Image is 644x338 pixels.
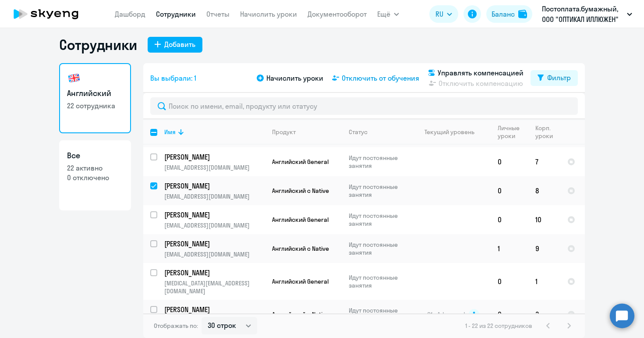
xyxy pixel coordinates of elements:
[67,88,123,99] h3: Английский
[164,210,263,220] p: [PERSON_NAME]
[377,9,390,19] span: Ещё
[528,176,560,205] td: 8
[349,128,409,136] div: Статус
[59,36,137,53] h1: Сотрудники
[59,140,131,210] a: Все22 активно0 отключено
[164,268,263,278] p: [PERSON_NAME]
[154,322,198,330] span: Отображать по:
[67,163,123,173] p: 22 активно
[528,234,560,263] td: 9
[349,274,409,289] p: Идут постоянные занятия
[150,73,196,83] span: Вы выбрали: 1
[377,5,399,23] button: Ещё
[156,10,196,18] a: Сотрудники
[427,310,465,318] span: C1 - Advanced
[349,154,409,170] p: Идут постоянные занятия
[164,250,265,258] p: [EMAIL_ADDRESS][DOMAIN_NAME]
[164,305,263,314] p: [PERSON_NAME]
[164,128,265,136] div: Имя
[266,73,323,83] span: Начислить уроки
[67,101,123,110] p: 22 сотрудника
[528,300,560,329] td: 3
[272,158,329,166] span: Английский General
[164,221,265,229] p: [EMAIL_ADDRESS][DOMAIN_NAME]
[272,278,329,285] span: Английский General
[59,63,131,133] a: Английский22 сотрудника
[491,263,528,300] td: 0
[164,239,263,249] p: [PERSON_NAME]
[349,128,368,136] div: Статус
[150,97,578,115] input: Поиск по имени, email, продукту или статусу
[349,183,409,199] p: Идут постоянные занятия
[164,268,265,278] a: [PERSON_NAME]
[148,37,202,53] button: Добавить
[438,68,524,78] span: Управлять компенсацией
[491,205,528,234] td: 0
[67,173,123,182] p: 0 отключено
[528,263,560,300] td: 1
[542,4,623,25] p: Постоплата.бумажный, ООО "ОПТИКАЛ ИЛЛЮЖЕН"
[206,10,230,18] a: Отчеты
[308,10,367,18] a: Документооборот
[164,239,265,249] a: [PERSON_NAME]
[164,192,265,200] p: [EMAIL_ADDRESS][DOMAIN_NAME]
[272,128,341,136] div: Продукт
[164,181,263,191] p: [PERSON_NAME]
[272,187,329,195] span: Английский с Native
[349,306,409,322] p: Идут постоянные занятия
[498,124,522,140] div: Личные уроки
[164,152,263,162] p: [PERSON_NAME]
[272,245,329,253] span: Английский с Native
[164,279,265,295] p: [MEDICAL_DATA][EMAIL_ADDRESS][DOMAIN_NAME]
[528,147,560,176] td: 7
[164,128,176,136] div: Имя
[67,71,81,85] img: english
[435,9,443,19] span: RU
[272,216,329,224] span: Английский General
[240,10,297,18] a: Начислить уроки
[425,128,474,136] div: Текущий уровень
[486,5,532,23] button: Балансbalance
[67,150,123,161] h3: Все
[491,300,528,329] td: 0
[115,10,145,18] a: Дашборд
[416,128,490,136] div: Текущий уровень
[491,176,528,205] td: 0
[492,9,515,19] div: Баланс
[491,234,528,263] td: 1
[535,124,560,140] div: Корп. уроки
[349,212,409,228] p: Идут постоянные занятия
[538,4,637,25] button: Постоплата.бумажный, ООО "ОПТИКАЛ ИЛЛЮЖЕН"
[164,152,265,162] a: [PERSON_NAME]
[342,73,419,83] span: Отключить от обучения
[164,181,265,191] a: [PERSON_NAME]
[164,305,265,314] a: [PERSON_NAME]
[164,210,265,220] a: [PERSON_NAME]
[528,205,560,234] td: 10
[498,124,528,140] div: Личные уроки
[272,128,296,136] div: Продукт
[531,70,578,86] button: Фильтр
[547,72,571,83] div: Фильтр
[518,10,527,18] img: balance
[164,39,195,50] div: Добавить
[465,322,532,330] span: 1 - 22 из 22 сотрудников
[349,241,409,256] p: Идут постоянные занятия
[491,147,528,176] td: 0
[164,164,265,171] p: [EMAIL_ADDRESS][DOMAIN_NAME]
[535,124,554,140] div: Корп. уроки
[429,5,458,23] button: RU
[272,310,329,318] span: Английский с Native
